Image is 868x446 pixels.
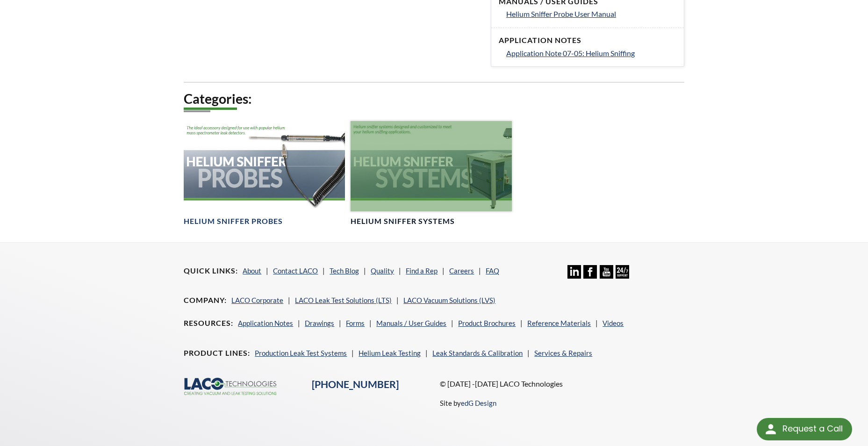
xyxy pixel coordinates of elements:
[616,272,629,280] a: 24/7 Support
[238,319,293,327] a: Application Notes
[534,349,592,357] a: Services & Repairs
[782,418,843,439] div: Request a Call
[527,319,591,327] a: Reference Materials
[499,36,676,45] h4: Application Notes
[371,266,394,275] a: Quality
[359,349,421,357] a: Helium Leak Testing
[184,295,227,305] h4: Company
[403,296,495,304] a: LACO Vacuum Solutions (LVS)
[351,121,512,227] a: Helium Sniffer Systems headerHelium Sniffer Systems
[330,266,359,275] a: Tech Blog
[603,319,624,327] a: Videos
[184,216,283,226] h4: Helium Sniffer Probes
[184,121,345,227] a: Helium Sniffer Probe headerHelium Sniffer Probes
[763,422,778,437] img: round button
[461,399,496,407] a: edG Design
[506,8,676,20] a: Helium Sniffer Probe User Manual
[449,266,474,275] a: Careers
[440,397,496,409] p: Site by
[231,296,283,304] a: LACO Corporate
[255,349,347,357] a: Production Leak Test Systems
[184,90,684,108] h2: Categories:
[243,266,261,275] a: About
[346,319,365,327] a: Forms
[506,49,635,58] span: Application Note 07-05: Helium Sniffing
[305,319,334,327] a: Drawings
[295,296,392,304] a: LACO Leak Test Solutions (LTS)
[458,319,516,327] a: Product Brochures
[616,265,629,279] img: 24/7 Support Icon
[506,9,616,18] span: Helium Sniffer Probe User Manual
[432,349,523,357] a: Leak Standards & Calibration
[376,319,446,327] a: Manuals / User Guides
[273,266,318,275] a: Contact LACO
[184,266,238,276] h4: Quick Links
[506,47,676,59] a: Application Note 07-05: Helium Sniffing
[486,266,499,275] a: FAQ
[440,378,684,390] p: © [DATE] -[DATE] LACO Technologies
[757,418,852,440] div: Request a Call
[312,378,399,390] a: [PHONE_NUMBER]
[184,348,250,358] h4: Product Lines
[351,216,455,226] h4: Helium Sniffer Systems
[184,318,233,328] h4: Resources
[406,266,438,275] a: Find a Rep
